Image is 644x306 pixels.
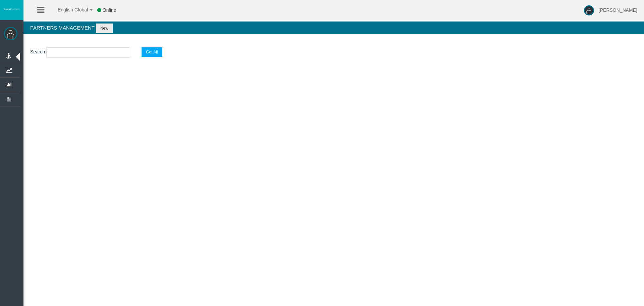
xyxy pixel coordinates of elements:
p: : [30,47,637,58]
img: logo.svg [3,8,20,10]
button: Get All [142,47,162,57]
span: Partners Management [30,25,95,31]
span: English Global [49,7,88,12]
span: Online [103,7,116,13]
img: user-image [584,5,594,15]
span: [PERSON_NAME] [599,7,637,13]
label: Search [30,48,45,56]
button: New [96,24,113,33]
